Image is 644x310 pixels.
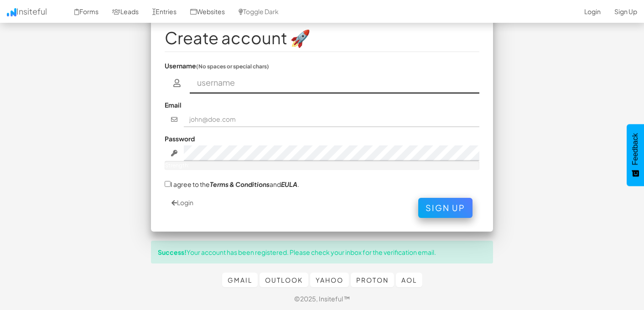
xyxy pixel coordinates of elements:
a: Login [171,198,193,207]
input: john@doe.com [184,112,480,127]
a: Proton [351,273,394,287]
a: Outlook [260,273,308,287]
button: Sign Up [418,198,473,218]
img: icon.png [7,8,16,16]
label: Password [165,134,195,143]
a: Terms & Conditions [210,180,270,188]
span: Feedback [631,133,639,165]
input: I agree to theTerms & ConditionsandEULA. [165,181,171,187]
label: Email [165,100,182,109]
a: AOL [396,273,422,287]
a: Yahoo [310,273,349,287]
h1: Create account 🚀 [165,29,479,47]
button: Feedback - Show survey [627,124,644,186]
label: Username [165,61,269,70]
input: username [190,72,480,93]
label: I agree to the and . [165,179,299,189]
a: EULA [281,180,297,188]
strong: Success! [158,248,187,256]
small: (No spaces or special chars) [196,63,269,70]
div: Your account has been registered. Please check your inbox for the verification email. [151,241,493,263]
a: Gmail [222,273,258,287]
